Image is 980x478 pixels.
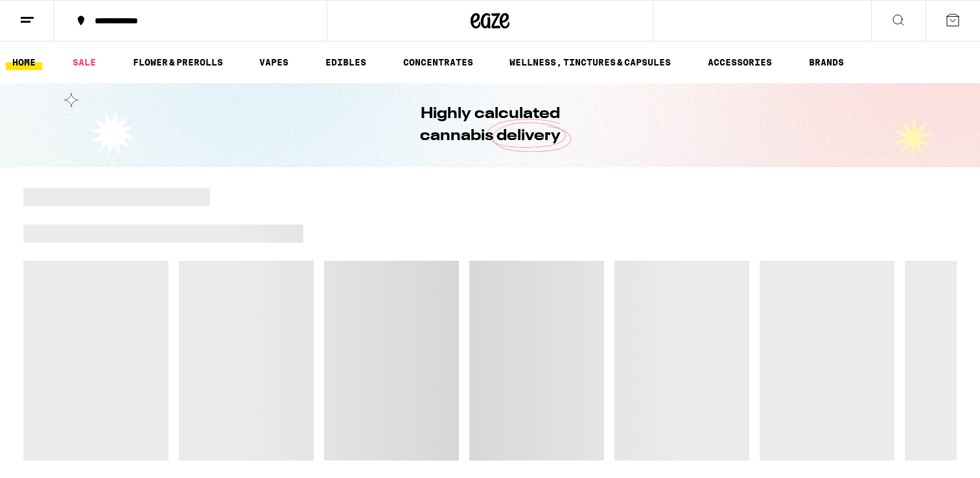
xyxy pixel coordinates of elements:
[319,54,373,70] a: EDIBLES
[6,54,42,70] a: HOME
[126,54,229,70] a: FLOWER & PREROLLS
[253,54,295,70] a: VAPES
[66,54,102,70] a: SALE
[383,103,597,147] h1: Highly calculated cannabis delivery
[503,54,677,70] a: WELLNESS, TINCTURES & CAPSULES
[701,54,778,70] a: ACCESSORIES
[802,54,850,70] a: BRANDS
[397,54,480,70] a: CONCENTRATES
